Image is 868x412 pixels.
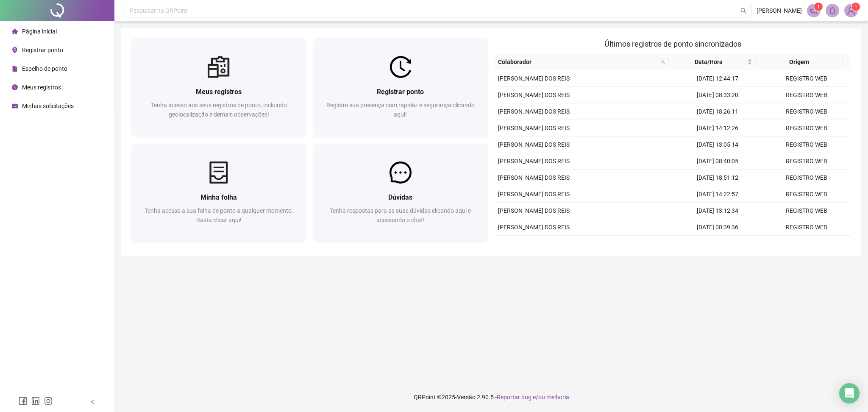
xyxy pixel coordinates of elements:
td: [DATE] 14:22:57 [673,186,762,203]
td: REGISTRO WEB [762,203,851,219]
td: [DATE] 13:05:14 [673,136,762,153]
a: Registrar pontoRegistre sua presença com rapidez e segurança clicando aqui! [313,38,488,137]
span: facebook [19,397,27,405]
span: Colaborador [498,57,657,67]
span: [PERSON_NAME] DOS REIS [498,92,570,98]
td: REGISTRO WEB [762,236,851,252]
span: Últimos registros de ponto sincronizados [604,39,741,48]
span: Dúvidas [388,193,412,201]
td: REGISTRO WEB [762,153,851,170]
span: Meus registros [22,84,61,91]
span: [PERSON_NAME] DOS REIS [498,141,570,148]
td: REGISTRO WEB [762,120,851,136]
span: Reportar bug e/ou melhoria [497,394,569,401]
td: [DATE] 18:51:12 [673,170,762,186]
span: bell [829,7,836,14]
span: [PERSON_NAME] DOS REIS [498,75,570,82]
span: Tenha respostas para as suas dúvidas clicando aqui e acessando o chat! [330,207,471,223]
sup: Atualize o seu contato no menu Meus Dados [851,3,860,11]
span: left [90,399,96,405]
span: 1 [817,4,820,10]
th: Origem [756,54,843,70]
td: REGISTRO WEB [762,136,851,153]
span: Página inicial [22,28,57,35]
span: notification [810,7,818,14]
span: file [12,66,18,72]
td: REGISTRO WEB [762,70,851,87]
span: [PERSON_NAME] DOS REIS [498,174,570,181]
span: home [12,28,18,34]
span: search [659,56,667,68]
td: [DATE] 18:26:11 [673,103,762,120]
span: environment [12,47,18,53]
span: Meus registros [196,88,242,96]
span: Tenha acesso a sua folha de ponto a qualquer momento. Basta clicar aqui! [145,207,293,223]
td: [DATE] 08:40:05 [673,153,762,170]
img: 83332 [845,4,857,17]
span: [PERSON_NAME] DOS REIS [498,191,570,198]
td: [DATE] 19:25:52 [673,236,762,252]
span: Minha folha [200,193,237,201]
span: [PERSON_NAME] [757,6,802,15]
span: schedule [12,103,18,109]
span: Data/Hora [672,57,746,67]
span: Espelho de ponto [22,65,67,72]
td: REGISTRO WEB [762,219,851,236]
sup: 1 [814,3,823,11]
td: [DATE] 13:12:34 [673,203,762,219]
span: clock-circle [12,84,18,90]
span: linkedin [31,397,40,405]
span: instagram [44,397,53,405]
span: Registrar ponto [22,47,63,53]
td: REGISTRO WEB [762,186,851,203]
td: REGISTRO WEB [762,87,851,103]
span: [PERSON_NAME] DOS REIS [498,158,570,164]
span: Registrar ponto [377,88,424,96]
td: [DATE] 12:44:17 [673,70,762,87]
div: Open Intercom Messenger [839,383,860,404]
footer: QRPoint © 2025 - 2.90.5 - [114,382,868,412]
span: search [740,8,747,14]
a: DúvidasTenha respostas para as suas dúvidas clicando aqui e acessando o chat! [313,144,488,242]
td: REGISTRO WEB [762,103,851,120]
span: Registre sua presença com rapidez e segurança clicando aqui! [326,102,475,118]
span: 1 [854,4,857,10]
span: [PERSON_NAME] DOS REIS [498,207,570,214]
td: [DATE] 14:12:26 [673,120,762,136]
span: [PERSON_NAME] DOS REIS [498,108,570,115]
span: Tenha acesso aos seus registros de ponto, incluindo geolocalização e demais observações! [151,102,287,118]
span: [PERSON_NAME] DOS REIS [498,125,570,131]
span: [PERSON_NAME] DOS REIS [498,224,570,231]
a: Minha folhaTenha acesso a sua folha de ponto a qualquer momento. Basta clicar aqui! [131,144,306,242]
span: Versão [457,394,476,401]
td: [DATE] 08:39:36 [673,219,762,236]
span: search [660,59,665,64]
td: REGISTRO WEB [762,170,851,186]
td: [DATE] 08:33:20 [673,87,762,103]
span: Minhas solicitações [22,103,74,109]
th: Data/Hora [669,54,756,70]
a: Meus registrosTenha acesso aos seus registros de ponto, incluindo geolocalização e demais observa... [131,38,306,137]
